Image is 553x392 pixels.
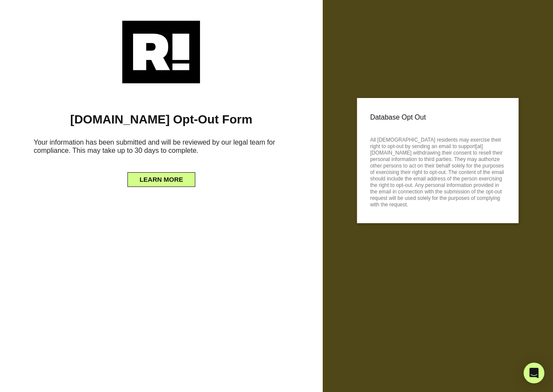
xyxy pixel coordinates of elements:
h1: [DOMAIN_NAME] Opt-Out Form [13,112,310,127]
img: Retention.com [122,21,200,83]
a: LEARN MORE [127,174,195,180]
p: Database Opt Out [370,111,505,124]
div: Open Intercom Messenger [524,363,544,383]
button: LEARN MORE [127,172,195,187]
h6: Your information has been submitted and will be reviewed by our legal team for compliance. This m... [13,135,310,161]
p: All [DEMOGRAPHIC_DATA] residents may exercise their right to opt-out by sending an email to suppo... [370,134,505,208]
